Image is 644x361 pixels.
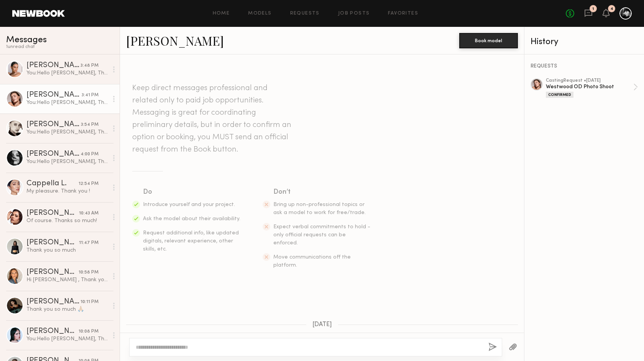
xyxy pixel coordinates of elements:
[143,187,241,198] div: Do
[80,151,99,158] div: 4:00 PM
[531,38,638,46] div: History
[26,150,80,158] div: [PERSON_NAME]
[26,239,79,247] div: [PERSON_NAME]
[79,239,99,247] div: 11:47 PM
[546,92,573,98] div: Confirmed
[80,298,99,306] div: 10:11 PM
[80,62,99,69] div: 3:48 PM
[26,298,80,306] div: [PERSON_NAME]
[546,78,638,98] a: castingRequest •[DATE]Westwood OD Photo ShootConfirmed
[26,129,108,136] div: You: Hello [PERSON_NAME], Thank you for your attendance to the casting call. We have appreciated ...
[26,335,108,343] div: You: Hello [PERSON_NAME], Thank you for your attendance to the casting call. We have appreciated ...
[459,37,518,43] a: Book model
[592,7,594,11] div: 1
[273,202,366,215] span: Bring up non-professional topics or ask a model to work for free/trade.
[26,276,108,284] div: Hi [PERSON_NAME] , Thank you so much for the updates. Have a great week.
[290,11,320,16] a: Requests
[26,62,80,69] div: [PERSON_NAME]
[248,11,271,16] a: Models
[26,247,108,254] div: Thank you so much
[26,306,108,313] div: Thank you so much 🙏🏼
[26,328,79,335] div: [PERSON_NAME]
[610,7,613,11] div: 4
[26,269,79,276] div: [PERSON_NAME]
[388,11,418,16] a: Favorites
[546,83,633,91] div: Westwood OD Photo Shoot
[584,9,593,18] a: 1
[79,269,99,276] div: 10:58 PM
[143,216,240,221] span: Ask the model about their availability.
[26,209,79,217] div: [PERSON_NAME]
[26,91,82,99] div: [PERSON_NAME]
[82,92,99,99] div: 3:41 PM
[26,99,108,106] div: You: Hello [PERSON_NAME], Thank you for your attendance to the casting call. We have appreciated ...
[338,11,370,16] a: Job Posts
[79,180,99,188] div: 12:54 PM
[26,217,108,224] div: Of course. Thanks so much!
[26,69,108,77] div: You: Hello [PERSON_NAME], Thank you for your attendance to the casting call. We have appreciated ...
[273,187,371,198] div: Don’t
[26,158,108,165] div: You: Hello [PERSON_NAME], Thank you for your attendance to the casting call. We have appreciated ...
[546,78,633,83] div: casting Request • [DATE]
[312,321,332,328] span: [DATE]
[531,64,638,69] div: REQUESTS
[81,121,99,129] div: 3:54 PM
[143,202,235,207] span: Introduce yourself and your project.
[459,33,518,48] button: Book model
[132,82,293,156] header: Keep direct messages professional and related only to paid job opportunities. Messaging is great ...
[79,328,99,335] div: 10:08 PM
[6,36,47,45] span: Messages
[143,231,239,252] span: Request additional info, like updated digitals, relevant experience, other skills, etc.
[79,210,99,217] div: 10:43 AM
[273,224,370,246] span: Expect verbal commitments to hold - only official requests can be enforced.
[273,255,351,268] span: Move communications off the platform.
[26,188,108,195] div: My pleasure. Thank you !
[213,11,230,16] a: Home
[26,180,79,188] div: Cappella L.
[126,32,224,49] a: [PERSON_NAME]
[26,121,81,129] div: [PERSON_NAME]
